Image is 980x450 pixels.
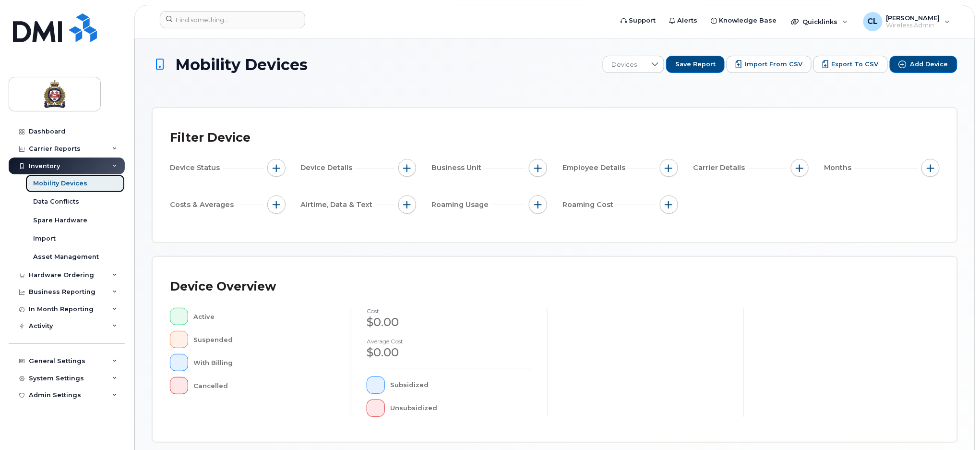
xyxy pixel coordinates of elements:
span: Carrier Details [693,163,748,173]
span: Add Device [910,60,948,69]
div: Subsidized [391,377,532,394]
span: Devices [603,56,646,73]
span: Device Status [170,163,223,173]
span: Airtime, Data & Text [301,200,376,210]
span: Mobility Devices [175,56,308,73]
div: $0.00 [367,314,532,330]
span: Months [824,163,854,173]
div: Active [194,308,336,325]
div: Suspended [194,331,336,348]
button: Save Report [666,56,725,73]
button: Import from CSV [727,56,812,73]
span: Device Details [301,163,356,173]
div: Cancelled [194,377,336,394]
span: Roaming Cost [562,200,616,210]
span: Roaming Usage [431,200,491,210]
div: Unsubsidized [391,400,532,417]
div: Device Overview [170,274,276,299]
span: Business Unit [431,163,484,173]
span: Costs & Averages [170,200,237,210]
span: Employee Details [562,163,628,173]
button: Add Device [890,56,957,73]
div: $0.00 [367,344,532,361]
span: Import from CSV [745,60,802,69]
span: Export to CSV [832,60,879,69]
div: Filter Device [170,125,251,150]
h4: Average cost [367,338,532,344]
h4: cost [367,308,532,314]
div: With Billing [194,354,336,371]
button: Export to CSV [813,56,888,73]
span: Save Report [675,60,716,69]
